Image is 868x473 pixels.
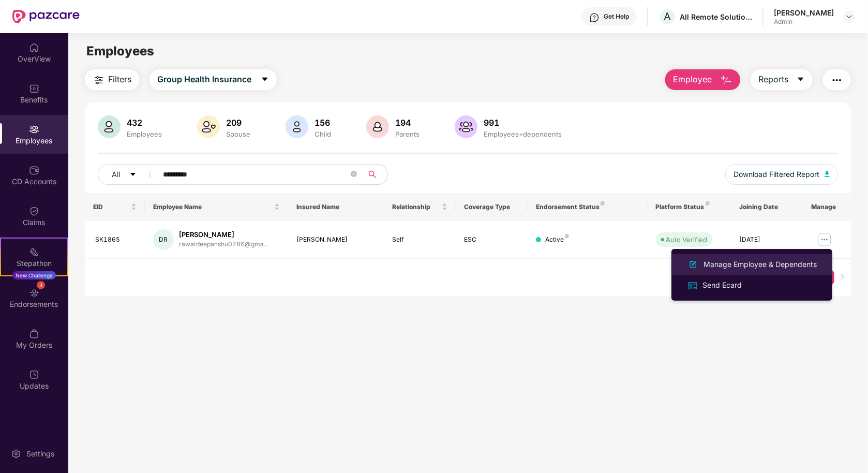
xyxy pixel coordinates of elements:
div: [DATE] [739,235,795,245]
th: EID [85,193,145,221]
div: Employees+dependents [482,130,564,138]
div: Get Help [604,12,629,21]
img: svg+xml;base64,PHN2ZyBpZD0iQ2xhaW0iIHhtbG5zPSJodHRwOi8vd3d3LnczLm9yZy8yMDAwL3N2ZyIgd2lkdGg9IjIwIi... [29,206,39,216]
div: ESC [464,235,519,245]
img: svg+xml;base64,PHN2ZyB4bWxucz0iaHR0cDovL3d3dy53My5vcmcvMjAwMC9zdmciIHdpZHRoPSI4IiBoZWlnaHQ9IjgiIH... [706,201,710,205]
th: Joining Date [731,193,803,221]
div: SK1865 [95,235,137,245]
span: Employee [673,73,712,86]
div: [PERSON_NAME] [296,235,376,245]
img: svg+xml;base64,PHN2ZyB4bWxucz0iaHR0cDovL3d3dy53My5vcmcvMjAwMC9zdmciIHhtbG5zOnhsaW5rPSJodHRwOi8vd3... [366,115,389,138]
button: Allcaret-down [98,164,161,185]
span: All [112,169,120,180]
button: Employee [665,69,740,90]
img: svg+xml;base64,PHN2ZyBpZD0iQmVuZWZpdHMiIHhtbG5zPSJodHRwOi8vd3d3LnczLm9yZy8yMDAwL3N2ZyIgd2lkdGg9Ij... [29,83,39,94]
div: Spouse [224,130,252,138]
div: Self [393,235,448,245]
div: Auto Verified [666,234,708,245]
div: Settings [23,449,57,459]
span: caret-down [261,75,269,84]
img: svg+xml;base64,PHN2ZyB4bWxucz0iaHR0cDovL3d3dy53My5vcmcvMjAwMC9zdmciIHhtbG5zOnhsaW5rPSJodHRwOi8vd3... [455,115,477,138]
th: Manage [803,193,851,221]
img: svg+xml;base64,PHN2ZyB4bWxucz0iaHR0cDovL3d3dy53My5vcmcvMjAwMC9zdmciIHdpZHRoPSIyNCIgaGVpZ2h0PSIyNC... [831,74,843,86]
span: Employees [86,43,154,58]
img: svg+xml;base64,PHN2ZyBpZD0iRW1wbG95ZWVzIiB4bWxucz0iaHR0cDovL3d3dy53My5vcmcvMjAwMC9zdmciIHdpZHRoPS... [29,124,39,135]
span: Group Health Insurance [157,73,251,86]
div: Admin [774,18,834,26]
img: svg+xml;base64,PHN2ZyBpZD0iSG9tZSIgeG1sbnM9Imh0dHA6Ly93d3cudzMub3JnLzIwMDAvc3ZnIiB3aWR0aD0iMjAiIG... [29,42,39,53]
span: search [362,170,382,179]
span: Download Filtered Report [734,169,819,180]
img: svg+xml;base64,PHN2ZyBpZD0iQ0RfQWNjb3VudHMiIGRhdGEtbmFtZT0iQ0QgQWNjb3VudHMiIHhtbG5zPSJodHRwOi8vd3... [29,165,39,175]
button: Group Health Insurancecaret-down [149,69,277,90]
img: manageButton [816,231,833,248]
img: svg+xml;base64,PHN2ZyBpZD0iRHJvcGRvd24tMzJ4MzIiIHhtbG5zPSJodHRwOi8vd3d3LnczLm9yZy8yMDAwL3N2ZyIgd2... [845,12,854,21]
span: caret-down [129,171,137,179]
span: Filters [108,73,131,86]
img: svg+xml;base64,PHN2ZyB4bWxucz0iaHR0cDovL3d3dy53My5vcmcvMjAwMC9zdmciIHdpZHRoPSIyNCIgaGVpZ2h0PSIyNC... [93,74,105,86]
span: right [840,274,846,280]
button: Download Filtered Report [725,164,838,185]
span: A [664,10,671,23]
div: 432 [125,117,164,128]
img: svg+xml;base64,PHN2ZyB4bWxucz0iaHR0cDovL3d3dy53My5vcmcvMjAwMC9zdmciIHdpZHRoPSIyMSIgaGVpZ2h0PSIyMC... [29,247,39,257]
div: 156 [312,117,333,128]
div: [PERSON_NAME] [774,8,834,18]
img: svg+xml;base64,PHN2ZyB4bWxucz0iaHR0cDovL3d3dy53My5vcmcvMjAwMC9zdmciIHhtbG5zOnhsaW5rPSJodHRwOi8vd3... [825,171,830,177]
span: EID [93,203,129,211]
div: Stepathon [1,258,67,269]
span: Relationship [393,203,440,211]
span: close-circle [351,171,357,177]
div: 194 [393,117,422,128]
img: svg+xml;base64,PHN2ZyB4bWxucz0iaHR0cDovL3d3dy53My5vcmcvMjAwMC9zdmciIHhtbG5zOnhsaW5rPSJodHRwOi8vd3... [720,74,732,86]
th: Coverage Type [456,193,528,221]
div: 209 [224,117,252,128]
th: Relationship [384,193,456,221]
button: Filters [85,69,139,90]
button: Reportscaret-down [751,69,813,90]
div: New Challenge [12,271,56,279]
th: Employee Name [145,193,289,221]
span: caret-down [797,75,805,84]
th: Insured Name [288,193,384,221]
div: Manage Employee & Dependents [701,259,819,270]
img: svg+xml;base64,PHN2ZyB4bWxucz0iaHR0cDovL3d3dy53My5vcmcvMjAwMC9zdmciIHhtbG5zOnhsaW5rPSJodHRwOi8vd3... [197,115,220,138]
div: Employees [125,130,164,138]
li: Next Page [834,269,851,286]
div: rawatdeepanshu0786@gma... [179,240,268,249]
div: Endorsement Status [536,203,639,211]
div: Send Ecard [700,279,744,291]
img: svg+xml;base64,PHN2ZyB4bWxucz0iaHR0cDovL3d3dy53My5vcmcvMjAwMC9zdmciIHhtbG5zOnhsaW5rPSJodHRwOi8vd3... [687,258,699,271]
img: svg+xml;base64,PHN2ZyBpZD0iU2V0dGluZy0yMHgyMCIgeG1sbnM9Imh0dHA6Ly93d3cudzMub3JnLzIwMDAvc3ZnIiB3aW... [11,449,21,459]
button: right [834,269,851,286]
img: svg+xml;base64,PHN2ZyBpZD0iVXBkYXRlZCIgeG1sbnM9Imh0dHA6Ly93d3cudzMub3JnLzIwMDAvc3ZnIiB3aWR0aD0iMj... [29,369,39,380]
div: Platform Status [656,203,723,211]
div: Active [545,235,569,245]
button: search [362,164,388,185]
img: svg+xml;base64,PHN2ZyBpZD0iTXlfT3JkZXJzIiBkYXRhLW5hbWU9Ik15IE9yZGVycyIgeG1sbnM9Imh0dHA6Ly93d3cudz... [29,329,39,339]
div: DR [153,229,174,250]
div: [PERSON_NAME] [179,230,268,240]
img: svg+xml;base64,PHN2ZyBpZD0iSGVscC0zMngzMiIgeG1sbnM9Imh0dHA6Ly93d3cudzMub3JnLzIwMDAvc3ZnIiB3aWR0aD... [589,12,600,23]
img: New Pazcare Logo [12,10,80,23]
span: Employee Name [153,203,273,211]
img: svg+xml;base64,PHN2ZyB4bWxucz0iaHR0cDovL3d3dy53My5vcmcvMjAwMC9zdmciIHhtbG5zOnhsaW5rPSJodHRwOi8vd3... [98,115,121,138]
div: Child [312,130,333,138]
img: svg+xml;base64,PHN2ZyB4bWxucz0iaHR0cDovL3d3dy53My5vcmcvMjAwMC9zdmciIHdpZHRoPSI4IiBoZWlnaHQ9IjgiIH... [565,234,569,238]
img: svg+xml;base64,PHN2ZyB4bWxucz0iaHR0cDovL3d3dy53My5vcmcvMjAwMC9zdmciIHhtbG5zOnhsaW5rPSJodHRwOi8vd3... [286,115,308,138]
div: 3 [37,281,45,289]
img: svg+xml;base64,PHN2ZyB4bWxucz0iaHR0cDovL3d3dy53My5vcmcvMjAwMC9zdmciIHdpZHRoPSI4IiBoZWlnaHQ9IjgiIH... [601,201,605,205]
span: Reports [758,73,788,86]
div: All Remote Solutions Private Limited [680,12,752,22]
span: close-circle [351,170,357,180]
img: svg+xml;base64,PHN2ZyBpZD0iRW5kb3JzZW1lbnRzIiB4bWxucz0iaHR0cDovL3d3dy53My5vcmcvMjAwMC9zdmciIHdpZH... [29,288,39,298]
img: svg+xml;base64,PHN2ZyB4bWxucz0iaHR0cDovL3d3dy53My5vcmcvMjAwMC9zdmciIHdpZHRoPSIxNiIgaGVpZ2h0PSIxNi... [687,280,698,291]
div: 991 [482,117,564,128]
div: Parents [393,130,422,138]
